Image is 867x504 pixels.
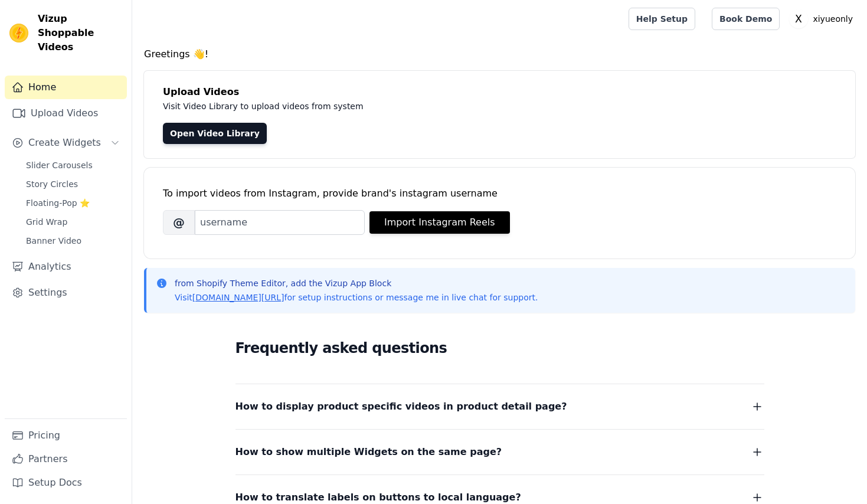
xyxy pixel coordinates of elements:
input: username [195,210,365,235]
span: Slider Carousels [26,159,93,171]
span: Vizup Shoppable Videos [38,12,122,54]
p: xiyueonly [808,8,858,30]
a: Partners [5,447,127,471]
span: Grid Wrap [26,216,67,228]
text: X [796,13,803,25]
a: Banner Video [19,233,127,249]
span: How to display product specific videos in product detail page? [235,398,567,415]
p: Visit for setup instructions or message me in live chat for support. [175,292,538,303]
p: from Shopify Theme Editor, add the Vizup App Block [175,277,538,289]
h2: Frequently asked questions [235,336,764,360]
a: Slider Carousels [19,157,127,174]
button: How to show multiple Widgets on the same page? [235,444,764,460]
button: How to display product specific videos in product detail page? [235,398,764,415]
img: Vizup [9,24,28,42]
span: Floating-Pop ⭐ [26,197,90,209]
span: @ [163,210,195,235]
button: Import Instagram Reels [369,211,510,234]
a: Grid Wrap [19,214,127,230]
p: Visit Video Library to upload videos from system [163,99,692,113]
a: Book Demo [712,8,780,30]
span: Banner Video [26,235,81,247]
span: Story Circles [26,178,78,190]
a: Help Setup [629,8,695,30]
a: Settings [5,281,127,305]
span: How to show multiple Widgets on the same page? [235,444,502,460]
a: Pricing [5,424,127,447]
button: Create Widgets [5,131,127,155]
span: Create Widgets [28,136,101,150]
a: Open Video Library [163,123,267,144]
a: Upload Videos [5,102,127,125]
a: Story Circles [19,176,127,192]
h4: Upload Videos [163,85,836,99]
a: [DOMAIN_NAME][URL] [192,293,284,302]
a: Analytics [5,255,127,279]
div: To import videos from Instagram, provide brand's instagram username [163,186,836,201]
h4: Greetings 👋! [144,47,855,61]
button: X xiyueonly [789,8,858,30]
a: Setup Docs [5,471,127,495]
a: Floating-Pop ⭐ [19,195,127,211]
a: Home [5,76,127,99]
